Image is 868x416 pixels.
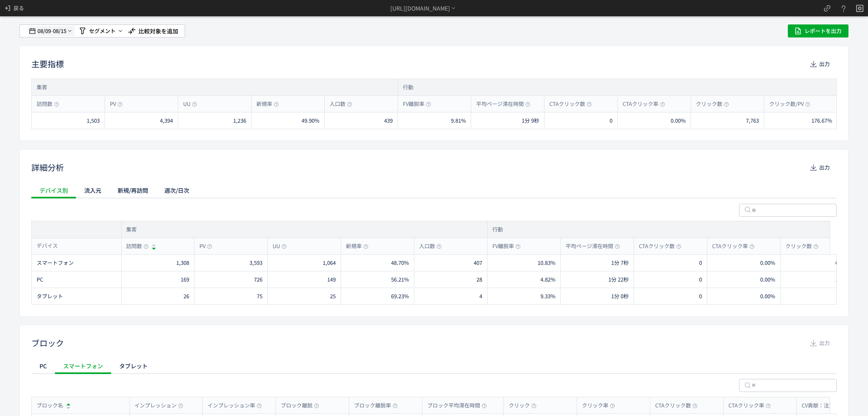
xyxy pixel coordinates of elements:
[257,292,262,300] span: 75
[391,259,409,266] span: 48.70%
[89,24,116,37] span: セグメント
[802,402,824,409] span: CV貢献：
[327,275,336,283] span: 149
[3,97,865,106] div: モバイル
[639,242,681,250] span: CTAクリック数
[835,259,848,266] span: 6,466
[208,402,262,409] span: インプレッション率
[538,259,555,266] span: 10.83%
[391,292,409,300] span: 69.23%
[610,117,612,124] span: 0
[582,402,615,409] span: クリック率
[37,401,63,409] span: ブロック名
[540,292,555,300] span: 9.33%
[37,259,116,267] div: スマートフォン
[3,172,865,181] div: コードモード
[184,292,189,300] span: 26
[611,259,629,266] span: 1分 7秒
[111,358,156,374] div: タブレット
[126,226,137,233] span: 集客
[53,23,67,39] span: 08/15
[769,100,810,108] span: クリック数/PV
[70,42,98,51] button: 一時保存
[608,275,629,283] span: 1分 22秒
[15,153,60,160] span: 画面操作モード
[126,242,149,250] span: 訪問数
[746,117,759,124] span: 7,763
[37,23,51,39] span: 08/09
[655,402,697,409] span: CTAクリック数
[13,54,78,61] span: テストパターンを追加
[479,292,482,300] span: 4
[156,182,197,198] div: 週次/日次
[3,18,36,25] span: 無題の体験
[549,100,592,108] span: CTAクリック数
[760,259,775,266] span: 0.00%
[233,117,246,124] span: 1,236
[760,275,775,283] span: 0.00%
[824,402,845,409] span: 注文完了
[31,57,64,70] h2: 主要指標
[671,117,686,124] span: 0.00%
[3,42,34,49] a: ヘルプ
[522,117,539,124] span: 1分 9秒
[760,292,775,300] span: 0.00%
[804,161,837,174] button: 出力
[330,292,336,300] span: 25
[819,337,830,350] span: 出力
[15,141,41,147] span: 編集履歴
[110,100,122,108] span: PV
[3,7,26,14] span: 戻る
[492,242,520,250] span: FV離脱率
[31,161,64,174] h2: 詳細分析
[109,182,156,198] div: 新規/再訪問
[36,42,69,51] button: プレビュー
[199,242,212,250] span: PV
[37,100,59,108] span: 訪問数
[811,117,832,124] span: 176.67%
[249,259,262,266] span: 3,593
[11,80,19,87] span: off
[11,106,19,113] span: off
[302,117,319,124] span: 49.90%
[819,57,830,70] span: 出力
[699,259,702,266] span: 0
[509,402,536,409] span: クリック
[37,293,116,300] div: タブレット
[788,24,848,37] button: レポートを出力
[492,226,503,233] span: 行動
[7,204,35,210] span: PCから同期
[37,238,58,254] span: デバイス
[183,100,197,108] span: UU
[330,100,352,108] span: 入口数
[78,24,124,37] button: セグメント
[835,275,848,283] span: 1,201
[540,275,555,283] span: 4.82%
[51,23,53,39] span: -
[323,259,336,266] span: 1,064
[728,402,771,409] span: CTAクリック率
[477,275,482,283] span: 28
[3,187,865,196] p: PC版の内容と同期し、置き換えます。同期をするとモバイルで行なった編集は上書きされます。
[19,106,25,113] span: on
[13,2,24,15] span: 戻る
[712,242,754,250] span: CTAクリック率
[566,242,620,250] span: 平均ページ滞在時間
[103,43,161,49] span: 保存して配信条件を設定
[427,402,487,409] span: ブロック平均滞在時間
[160,117,173,124] span: 4,394
[31,337,64,350] h2: ブロック
[358,56,380,63] span: <script>
[74,43,95,49] span: 一時保存
[37,276,116,284] div: PC
[346,242,368,250] span: 新規率
[476,100,530,108] span: 平均ページ滞在時間
[611,292,629,300] span: 1分 0秒
[134,402,183,409] span: インプレッション
[623,100,665,108] span: CTAクリック率
[819,161,830,174] span: 出力
[354,402,398,409] span: ブロック離脱率
[804,337,837,350] button: 出力
[403,84,413,91] span: 行動
[273,242,286,250] span: UU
